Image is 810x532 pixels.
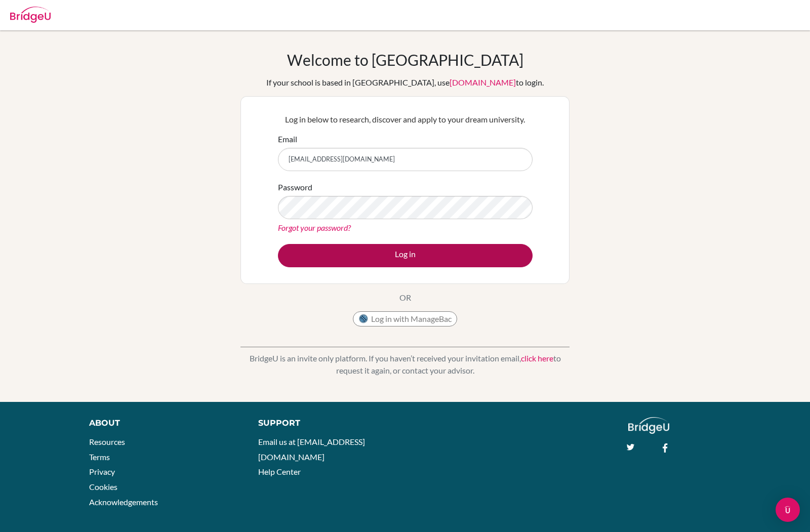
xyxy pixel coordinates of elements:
p: OR [399,292,411,304]
a: Cookies [89,482,117,492]
img: logo_white@2x-f4f0deed5e89b7ecb1c2cc34c3e3d731f90f0f143d5ea2071677605dd97b5244.png [628,417,669,434]
div: Support [258,417,394,429]
label: Password [278,181,312,193]
div: If your school is based in [GEOGRAPHIC_DATA], use to login. [266,76,544,89]
p: Log in below to research, discover and apply to your dream university. [278,113,533,126]
a: Help Center [258,467,301,476]
a: Acknowledgements [89,497,158,507]
a: Forgot your password? [278,223,351,232]
a: Privacy [89,467,115,476]
img: Bridge-U [10,7,51,23]
button: Log in with ManageBac [353,311,457,326]
a: click here [521,353,553,363]
button: Log in [278,244,533,267]
label: Email [278,133,297,145]
div: Open Intercom Messenger [776,498,800,522]
a: Resources [89,437,125,446]
a: Email us at [EMAIL_ADDRESS][DOMAIN_NAME] [258,437,365,462]
h1: Welcome to [GEOGRAPHIC_DATA] [287,51,523,69]
a: [DOMAIN_NAME] [450,77,516,87]
div: About [89,417,236,429]
p: BridgeU is an invite only platform. If you haven’t received your invitation email, to request it ... [240,352,570,377]
a: Terms [89,452,110,462]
